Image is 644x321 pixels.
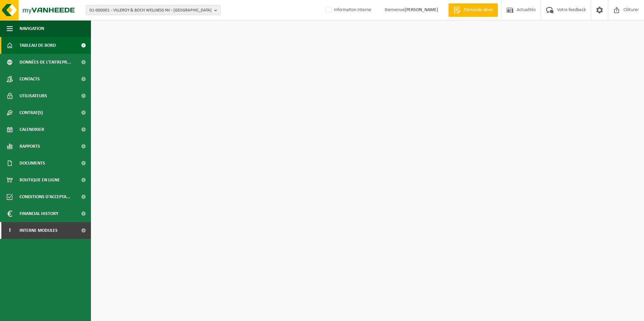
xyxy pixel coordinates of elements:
[20,155,45,172] span: Documents
[7,222,13,239] span: I
[448,3,498,17] a: Demande devis
[324,5,371,15] label: Information interne
[405,7,438,12] strong: [PERSON_NAME]
[20,37,56,54] span: Tableau de bord
[20,54,71,71] span: Données de l'entrepr...
[86,5,221,15] button: 01-000001 - VILLEROY & BOCH WELLNESS NV - [GEOGRAPHIC_DATA]
[90,5,212,15] span: 01-000001 - VILLEROY & BOCH WELLNESS NV - [GEOGRAPHIC_DATA]
[20,222,58,239] span: Interne modules
[20,104,43,121] span: Contrat(s)
[20,205,58,222] span: Financial History
[462,7,494,13] span: Demande devis
[20,20,44,37] span: Navigation
[20,172,60,188] span: Boutique en ligne
[20,188,70,205] span: Conditions d'accepta...
[20,138,40,155] span: Rapports
[20,87,47,104] span: Utilisateurs
[20,71,40,87] span: Contacts
[20,121,44,138] span: Calendrier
